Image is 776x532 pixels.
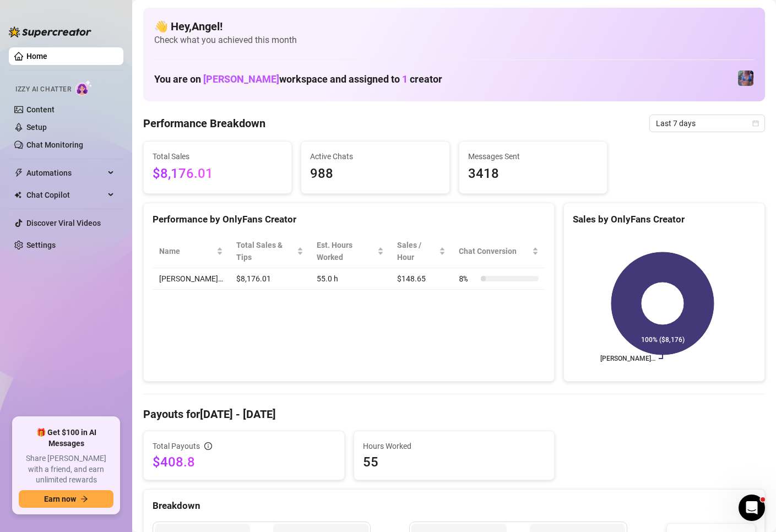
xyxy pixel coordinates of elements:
span: $408.8 [153,453,335,471]
th: Chat Conversion [452,235,545,268]
span: 55 [363,453,546,471]
div: Est. Hours Worked [317,239,376,263]
a: Chat Monitoring [26,140,83,149]
span: arrow-right [80,495,88,503]
a: Settings [26,241,56,249]
iframe: Intercom live chat [739,495,765,521]
span: Total Sales [153,150,283,162]
span: Chat Conversion [459,245,530,257]
img: Chat Copilot [14,191,21,199]
th: Total Sales & Tips [230,235,310,268]
th: Name [153,235,230,268]
span: Messages Sent [468,150,598,162]
span: Name [159,245,214,257]
span: $8,176.01 [153,164,283,184]
span: Automations [26,164,105,182]
span: thunderbolt [14,169,23,177]
span: Last 7 days [656,115,758,132]
td: $8,176.01 [230,268,310,290]
span: 988 [310,164,440,184]
span: Total Payouts [153,440,200,452]
td: $148.65 [390,268,452,290]
span: calendar [752,120,759,127]
td: [PERSON_NAME]… [153,268,230,290]
span: Total Sales & Tips [236,239,295,263]
button: Earn nowarrow-right [19,490,113,508]
span: [PERSON_NAME] [203,73,279,85]
span: Active Chats [310,150,440,162]
span: Share [PERSON_NAME] with a friend, and earn unlimited rewards [19,453,113,486]
img: Jaylie [738,70,753,86]
span: Chat Copilot [26,186,105,204]
a: Setup [26,123,47,132]
td: 55.0 h [310,268,391,290]
span: Hours Worked [363,440,546,452]
h1: You are on workspace and assigned to creator [154,73,442,85]
span: 🎁 Get $100 in AI Messages [19,427,113,449]
a: Discover Viral Videos [26,219,101,227]
div: Breakdown [153,498,756,513]
span: Check what you achieved this month [154,34,754,46]
span: Earn now [44,495,76,503]
span: 1 [402,73,408,85]
img: AI Chatter [75,80,93,96]
span: Sales / Hour [397,239,437,263]
span: Izzy AI Chatter [15,84,71,95]
a: Home [26,52,47,61]
span: 3418 [468,164,598,184]
span: info-circle [204,442,212,450]
div: Sales by OnlyFans Creator [573,212,756,227]
a: Content [26,105,55,114]
th: Sales / Hour [390,235,452,268]
span: 8 % [459,273,476,285]
img: logo-BBDzfeDw.svg [9,26,91,37]
div: Performance by OnlyFans Creator [153,212,545,227]
h4: Payouts for [DATE] - [DATE] [143,406,765,422]
h4: 👋 Hey, Angel ! [154,19,754,34]
text: [PERSON_NAME]… [600,355,655,362]
h4: Performance Breakdown [143,116,265,131]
